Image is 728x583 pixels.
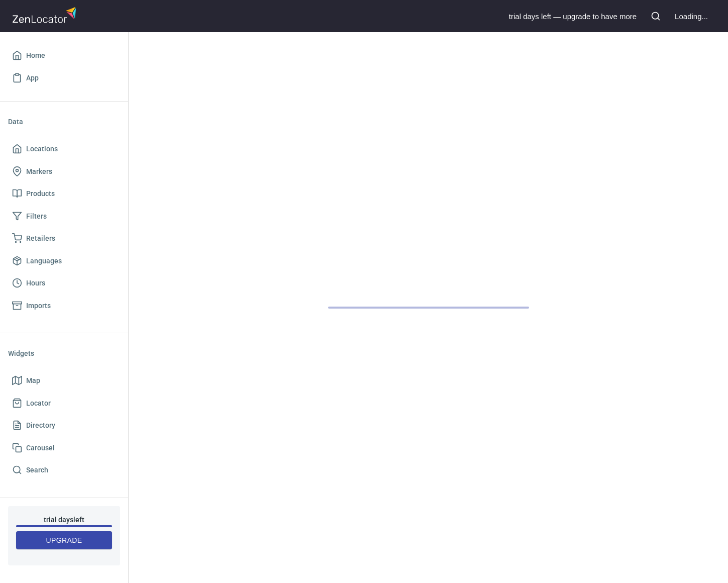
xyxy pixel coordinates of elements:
[8,295,120,317] a: Imports
[8,341,120,365] li: Widgets
[26,442,55,454] span: Carousel
[8,205,120,228] a: Filters
[16,531,112,550] button: Upgrade
[26,187,55,200] span: Products
[8,437,120,459] a: Carousel
[16,514,112,525] h6: trial day s left
[8,459,120,481] a: Search
[8,414,120,437] a: Directory
[12,4,79,26] img: zenlocator
[24,534,104,547] span: Upgrade
[645,5,667,27] button: Search
[8,392,120,415] a: Locator
[8,160,120,183] a: Markers
[26,255,62,267] span: Languages
[8,138,120,160] a: Locations
[8,369,120,392] a: Map
[26,210,47,223] span: Filters
[26,464,48,476] span: Search
[26,143,58,155] span: Locations
[26,374,40,387] span: Map
[26,277,45,289] span: Hours
[8,250,120,272] a: Languages
[26,419,55,432] span: Directory
[26,232,55,245] span: Retailers
[8,67,120,89] a: App
[8,110,120,134] li: Data
[8,182,120,205] a: Products
[26,300,51,312] span: Imports
[26,397,51,410] span: Locator
[26,72,39,84] span: App
[26,49,45,62] span: Home
[8,227,120,250] a: Retailers
[675,11,708,22] div: Loading...
[8,44,120,67] a: Home
[26,165,52,178] span: Markers
[8,272,120,295] a: Hours
[509,11,637,22] div: trial day s left — upgrade to have more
